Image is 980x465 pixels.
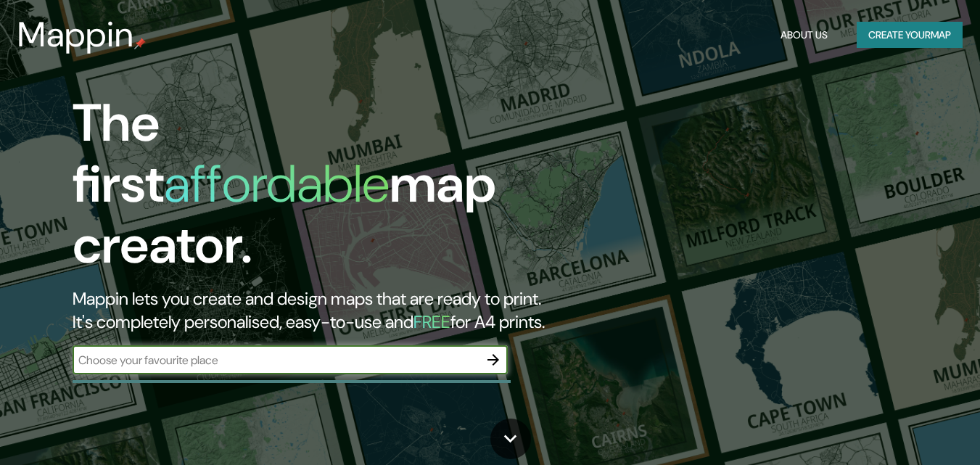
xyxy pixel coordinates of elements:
[134,38,146,49] img: mappin-pin
[413,310,450,333] h5: FREE
[17,15,134,55] h3: Mappin
[73,352,479,369] input: Choose your favourite place
[857,22,963,49] button: Create yourmap
[73,287,563,334] h2: Mappin lets you create and design maps that are ready to print. It's completely personalised, eas...
[73,93,563,287] h1: The first map creator.
[775,22,833,49] button: About Us
[164,150,390,218] h1: affordable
